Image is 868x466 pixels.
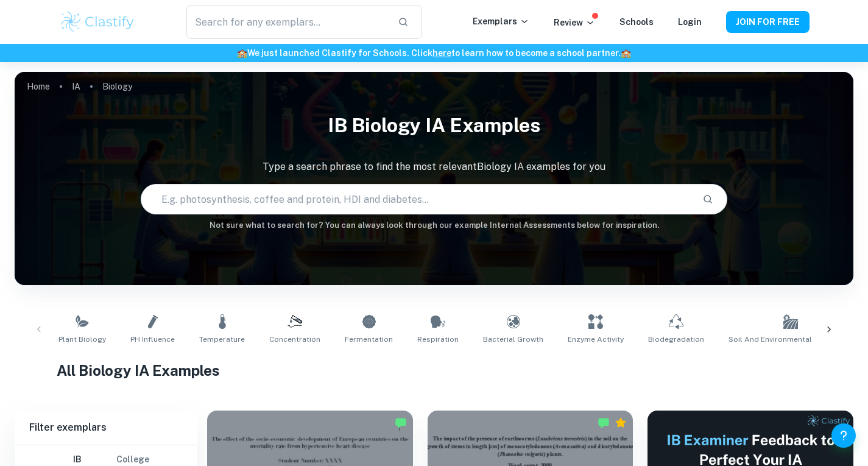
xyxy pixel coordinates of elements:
[345,334,393,345] span: Fermentation
[568,334,624,345] span: Enzyme Activity
[432,48,451,58] a: here
[57,359,811,381] h1: All Biology IA Examples
[417,334,459,345] span: Respiration
[2,46,866,60] h6: We just launched Clastify for Schools. Click to learn how to become a school partner.
[621,48,631,58] span: 🏫
[554,16,595,29] p: Review
[199,334,245,345] span: Temperature
[598,417,610,429] img: Marked
[648,334,704,345] span: Biodegradation
[186,5,387,39] input: Search for any exemplars...
[15,411,197,445] h6: Filter exemplars
[678,17,702,27] a: Login
[15,160,853,174] p: Type a search phrase to find the most relevant Biology IA examples for you
[15,219,853,231] h6: Not sure what to search for? You can always look through our example Internal Assessments below f...
[483,334,543,345] span: Bacterial Growth
[726,11,810,33] button: JOIN FOR FREE
[102,80,132,93] p: Biology
[58,334,106,345] span: Plant Biology
[831,423,856,448] button: Help and Feedback
[141,182,693,216] input: E.g. photosynthesis, coffee and protein, HDI and diabetes...
[237,48,247,58] span: 🏫
[473,15,529,28] p: Exemplars
[619,17,654,27] a: Schools
[72,78,80,95] a: IA
[130,334,175,345] span: pH Influence
[729,334,853,345] span: Soil and Environmental Conditions
[59,10,136,34] img: Clastify logo
[27,78,50,95] a: Home
[697,189,718,210] button: Search
[15,106,853,145] h1: IB Biology IA examples
[615,417,627,429] div: Premium
[269,334,320,345] span: Concentration
[395,417,407,429] img: Marked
